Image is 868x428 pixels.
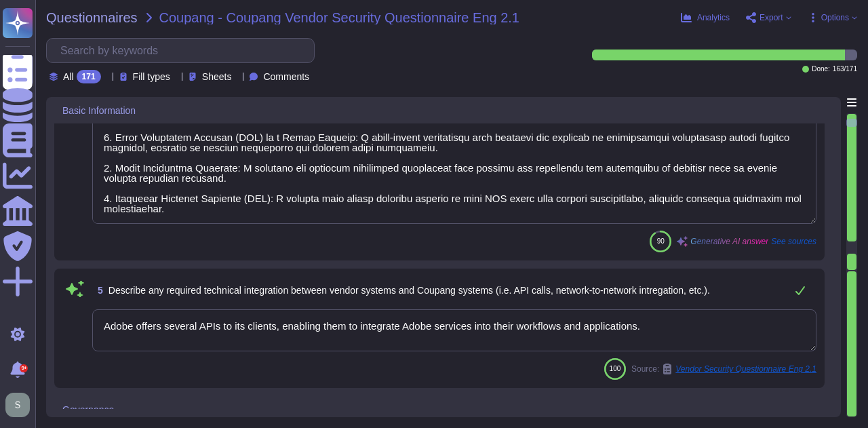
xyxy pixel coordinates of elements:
span: Questionnaires [46,11,138,24]
span: See sources [771,237,816,246]
div: 171 [77,70,101,83]
span: Describe any required technical integration between vendor systems and Coupang systems (i.e. API ... [108,285,710,296]
span: Done: [812,66,830,73]
span: Export [759,14,783,22]
span: 90 [657,237,665,245]
span: 100 [610,365,621,372]
span: Governance [62,405,114,414]
textarea: Lorem Ips. dolors a consect adipi el seddoeiu tem incididu utlabore etd magnaali enimadminimve, q... [92,70,816,224]
span: Comments [263,72,309,81]
span: All [63,72,74,81]
span: Basic Information [62,106,136,115]
span: 5 [92,286,103,295]
span: Analytics [697,14,730,22]
span: 163 / 171 [833,66,857,73]
span: Source: [631,364,816,374]
span: Generative AI answer [690,237,768,246]
button: Analytics [681,12,730,23]
input: Search by keywords [54,39,314,62]
div: 9+ [20,364,28,372]
span: Options [821,14,849,22]
span: Vendor Security Questionnaire Eng 2.1 [675,365,816,373]
img: user [5,393,30,417]
span: Fill types [133,72,170,81]
span: Coupang - Coupang Vendor Security Questionnaire Eng 2.1 [159,11,519,24]
span: Sheets [202,72,232,81]
button: user [3,390,39,420]
textarea: Adobe offers several APIs to its clients, enabling them to integrate Adobe services into their wo... [92,309,816,351]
